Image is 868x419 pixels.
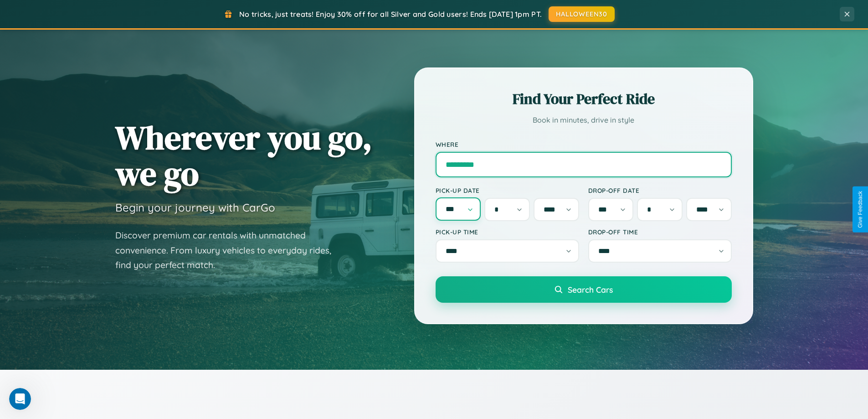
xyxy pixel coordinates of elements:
[436,228,579,236] label: Pick-up Time
[588,186,732,194] label: Drop-off Date
[436,89,732,109] h2: Find Your Perfect Ride
[568,285,613,295] span: Search Cars
[239,10,542,19] span: No tricks, just treats! Enjoy 30% off for all Silver and Gold users! Ends [DATE] 1pm PT.
[9,388,31,410] iframe: Intercom live chat
[436,276,732,303] button: Search Cars
[436,114,732,127] p: Book in minutes, drive in style
[436,140,732,148] label: Where
[588,228,732,236] label: Drop-off Time
[436,186,579,194] label: Pick-up Date
[857,191,863,228] div: Give Feedback
[115,228,343,273] p: Discover premium car rentals with unmatched convenience. From luxury vehicles to everyday rides, ...
[115,201,275,214] h3: Begin your journey with CarGo
[549,6,615,22] button: HALLOWEEN30
[115,119,372,191] h1: Wherever you go, we go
